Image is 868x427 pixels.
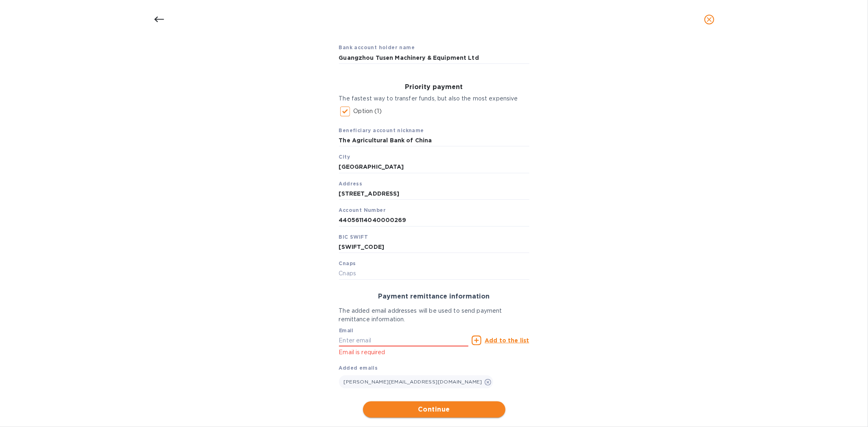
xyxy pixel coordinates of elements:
[339,268,529,280] input: Cnaps
[339,127,424,133] b: Beneficiary account nickname
[339,260,356,266] b: Cnaps
[339,214,529,227] input: Account Number
[339,207,386,213] b: Account Number
[339,154,350,160] b: City
[363,401,505,418] button: Continue
[339,241,529,253] input: BIC SWIFT
[339,334,469,346] input: Enter email
[339,234,368,240] b: BIC SWIFT
[700,10,719,29] button: close
[339,293,529,301] h3: Payment remittance information
[485,337,529,344] u: Add to the list
[339,161,529,173] input: City
[339,83,529,91] h3: Priority payment
[339,188,529,200] input: Address
[339,135,529,147] input: Beneficiary account nickname
[339,181,363,187] b: Address
[339,329,353,333] label: Email
[339,44,415,50] b: Bank account holder name
[339,375,493,388] div: [PERSON_NAME][EMAIL_ADDRESS][DOMAIN_NAME]
[339,365,378,371] b: Added emails
[339,94,529,103] p: The fastest way to transfer funds, but also the most expensive
[354,107,382,115] p: Option (1)
[370,405,499,414] span: Continue
[339,307,529,324] p: The added email addresses will be used to send payment remittance information.
[344,379,482,385] span: [PERSON_NAME][EMAIL_ADDRESS][DOMAIN_NAME]
[339,348,469,357] p: Email is required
